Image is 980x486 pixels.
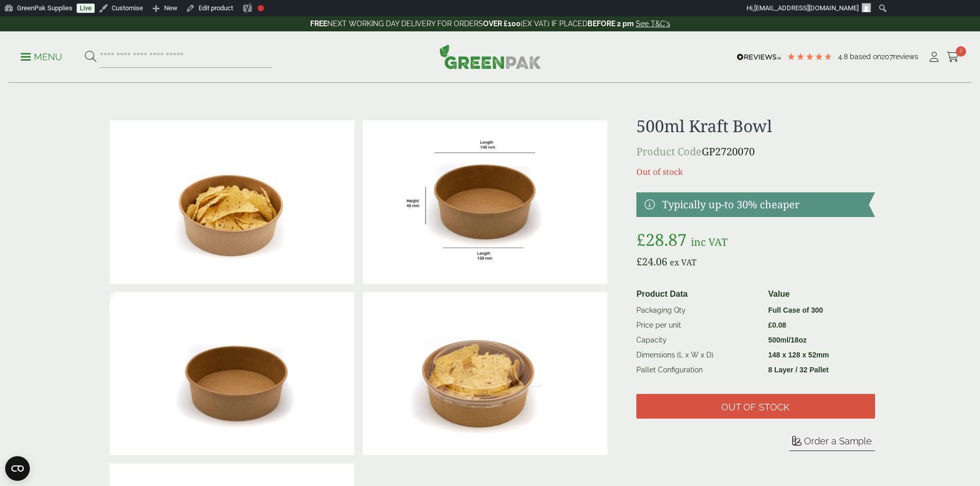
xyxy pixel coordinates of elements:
[768,336,807,344] strong: 500ml/18oz
[881,52,893,61] span: 207
[632,318,764,333] td: Price per unit
[768,321,772,329] span: £
[363,292,608,456] img: Kraft Bowl 500ml With Nachos And Lid
[636,228,646,250] span: £
[947,52,959,62] i: Cart
[636,255,642,268] span: £
[632,363,764,377] td: Pallet Configuration
[804,436,872,446] span: Order a Sample
[636,116,875,136] h1: 500ml Kraft Bowl
[768,351,829,359] strong: 148 x 128 x 52mm
[636,228,687,250] bdi: 28.87
[483,20,521,28] strong: OVER £100
[956,46,966,57] span: 2
[768,306,823,314] strong: Full Case of 300
[636,166,875,178] p: Out of stock
[110,120,354,284] img: Kraft Bowl 500ml With Nachos
[670,257,697,268] span: ex VAT
[632,303,764,318] td: Packaging Qty
[838,52,850,61] span: 4.8
[737,53,781,61] img: REVIEWS.io
[893,52,918,61] span: reviews
[636,20,670,28] a: See T&C's
[363,120,608,284] img: KraftBowl_500
[632,348,764,363] td: Dimensions (L x W x D)
[947,49,959,65] a: 2
[587,20,634,28] strong: BEFORE 2 pm
[258,5,264,11] div: Focus keyphrase not set
[310,20,327,28] strong: FREE
[632,286,764,303] th: Product Data
[768,366,829,374] strong: 8 Layer / 32 Pallet
[787,52,833,61] div: 4.79 Stars
[632,333,764,348] td: Capacity
[850,52,881,61] span: Based on
[439,44,541,69] img: GreenPak Supplies
[768,321,786,329] bdi: 0.08
[636,144,875,159] p: GP2720070
[789,435,875,451] button: Order a Sample
[691,235,727,249] span: inc VAT
[928,52,940,62] i: My Account
[636,145,702,158] span: Product Code
[110,292,354,456] img: Kraft Bowl 500ml
[21,51,62,63] p: Menu
[764,286,870,303] th: Value
[21,51,62,61] a: Menu
[5,456,30,481] button: Open CMP widget
[636,255,667,268] bdi: 24.06
[77,4,95,13] a: Live
[721,402,790,413] span: Out of stock
[754,4,859,12] span: [EMAIL_ADDRESS][DOMAIN_NAME]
